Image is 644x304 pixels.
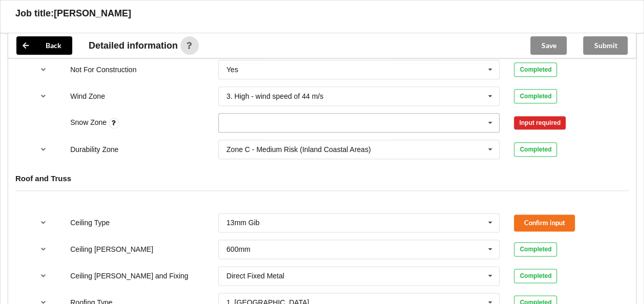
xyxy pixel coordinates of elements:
[70,245,153,253] label: Ceiling [PERSON_NAME]
[226,66,238,73] div: Yes
[70,272,188,280] label: Ceiling [PERSON_NAME] and Fixing
[70,66,136,74] label: Not For Construction
[70,118,109,126] label: Snow Zone
[33,240,53,258] button: reference-toggle
[33,213,53,232] button: reference-toggle
[226,93,323,100] div: 3. High - wind speed of 44 m/s
[514,269,557,283] div: Completed
[33,60,53,79] button: reference-toggle
[226,246,251,253] div: 600mm
[514,242,557,256] div: Completed
[70,92,105,100] label: Wind Zone
[514,214,575,231] button: Confirm input
[70,219,110,227] label: Ceiling Type
[514,116,566,129] div: Input required
[514,142,557,157] div: Completed
[33,267,53,285] button: reference-toggle
[15,8,54,19] h3: Job title:
[54,8,131,19] h3: [PERSON_NAME]
[16,36,72,55] button: Back
[89,41,178,50] span: Detailed information
[15,173,629,183] h4: Roof and Truss
[33,87,53,105] button: reference-toggle
[226,219,260,226] div: 13mm Gib
[514,62,557,77] div: Completed
[514,89,557,103] div: Completed
[226,272,284,279] div: Direct Fixed Metal
[226,146,371,153] div: Zone C - Medium Risk (Inland Coastal Areas)
[33,140,53,159] button: reference-toggle
[70,145,118,154] label: Durability Zone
